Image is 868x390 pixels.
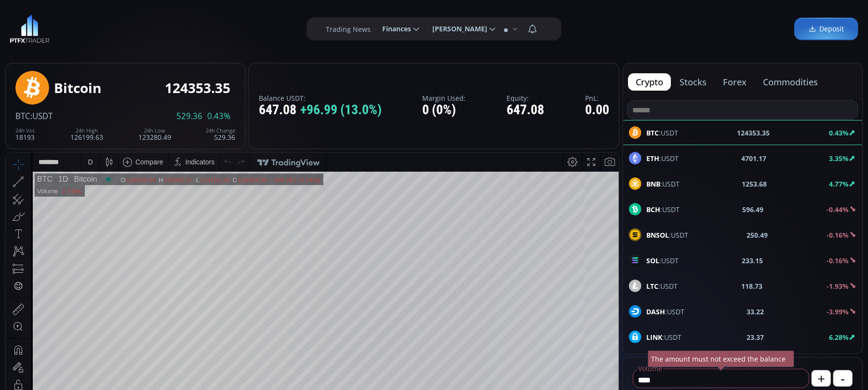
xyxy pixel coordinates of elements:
div: 125082.27 [158,24,187,31]
div: 0 (0%) [423,103,466,118]
b: LTC [646,282,658,291]
b: LINK [646,333,662,342]
label: Trading News [326,24,371,34]
b: 118.73 [742,281,763,291]
b: DASH [646,307,665,316]
div: Bitcoin [62,22,91,31]
span: :USDT [646,332,681,342]
div: C [227,24,232,31]
div: 0.00 [585,103,609,118]
div: 124101.26 [194,24,224,31]
div: 24h Low [138,128,171,134]
div: Compare [130,5,158,13]
b: SOL [646,256,659,265]
span: :USDT [646,179,680,189]
div: 647.08 [507,103,544,118]
button: forex [715,73,754,91]
span: Deposit [809,24,844,34]
button: crypto [628,73,671,91]
span: :USDT [30,110,53,121]
div: 24h High [70,128,103,134]
b: -3.99% [827,307,849,316]
label: Balance USDT: [259,94,382,102]
b: -0.16% [827,230,849,240]
div: D [82,5,87,13]
span: :USDT [646,256,679,266]
span: BTC [15,110,30,121]
div: The amount must not exceed the balance [648,350,794,367]
div: 18193 [15,128,36,141]
div: Volume [31,35,52,42]
button: + [812,370,831,387]
b: BNSOL [646,230,669,240]
div: 124353.34 [232,24,261,31]
div: Bitcoin [54,81,101,95]
span: :USDT [646,307,684,317]
span: +96.99 (13.0%) [300,103,382,118]
b: 3.35% [829,154,849,163]
b: 23.37 [747,332,764,342]
b: 4701.17 [741,153,766,163]
span: :USDT [646,230,688,240]
b: -0.44% [827,205,849,214]
div: H [153,24,158,31]
b: -0.16% [827,256,849,265]
label: PnL: [585,94,609,102]
b: 4.77% [829,179,849,188]
label: Equity: [507,94,544,102]
img: LOGO [10,14,50,43]
div: 24h Vol. [15,128,36,134]
a: Deposit [794,18,858,40]
span: Finances [375,19,411,39]
b: 233.15 [742,256,763,266]
div: −305.20 (−0.24%) [264,24,314,31]
div: 24h Change [206,128,235,134]
span: 529.36 [176,112,202,121]
div:  [9,129,16,138]
div: Indicators [180,5,209,13]
b: BNB [646,179,660,188]
span: 0.43% [207,112,230,121]
div: L [190,24,194,31]
b: ETH [646,154,659,163]
b: BCH [646,205,660,214]
b: -1.93% [827,282,849,291]
button: commodities [755,73,826,91]
div: 126199.63 [70,128,103,141]
div: 124353.35 [165,81,230,95]
div: 529.36 [206,128,235,141]
div: O [115,24,120,31]
b: 1253.68 [742,179,767,189]
div: 124658.54 [120,24,150,31]
div: 123280.49 [138,128,171,141]
div: 2.749K [56,35,76,42]
span: :USDT [646,204,680,215]
span: [PERSON_NAME] [426,19,487,39]
div: Market open [98,22,107,31]
b: 250.49 [747,230,768,240]
span: :USDT [646,281,678,291]
div: BTC [31,22,47,31]
button: - [833,370,853,387]
span: :USDT [646,153,679,163]
b: 596.49 [743,204,764,215]
label: Margin Used: [423,94,466,102]
div: 1D [47,22,62,31]
button: stocks [672,73,714,91]
b: 6.28% [829,333,849,342]
b: 33.22 [747,307,764,317]
div: 647.08 [259,103,382,118]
